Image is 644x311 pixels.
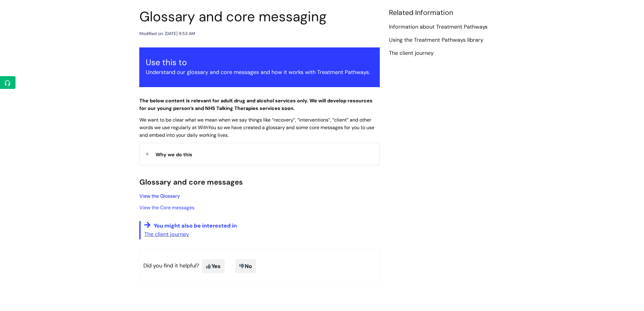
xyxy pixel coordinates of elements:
[202,259,225,273] span: Yes
[146,58,373,67] h3: Use this to
[146,67,373,77] p: Understand our glossary and core messages and how it works with Treatment Pathways.
[156,151,192,158] span: Why we do this
[389,36,483,44] a: Using the Treatment Pathways library
[389,23,488,31] a: Information about Treatment Pathways
[389,49,434,57] a: The client journey
[139,249,380,283] p: Did you find it helpful?
[144,231,189,238] a: The client journey
[139,204,194,211] a: View the Core messages
[139,97,373,111] strong: The below content is relevant for adult drug and alcohol services only. We will develop resources...
[235,259,256,273] span: No
[139,117,374,138] span: We want to be clear what we mean when we say things like “recovery”, “interventions”, “client” an...
[389,9,505,17] h4: Related Information
[139,9,380,25] h1: Glossary and core messaging
[154,222,237,229] span: You might also be interested in
[139,30,195,37] div: Modified on: [DATE] 9:53 AM
[139,177,243,187] span: Glossary and core messages
[139,193,180,199] a: View the Glossary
